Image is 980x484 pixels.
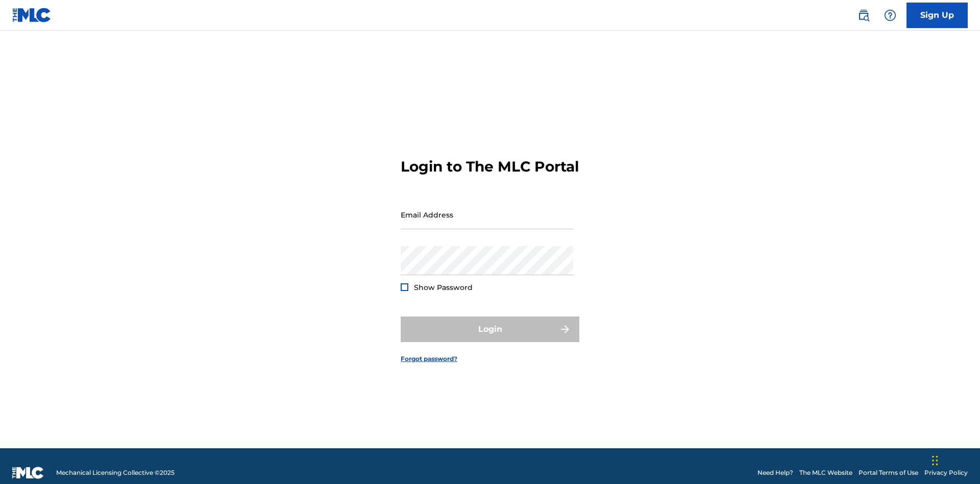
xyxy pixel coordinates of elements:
[56,468,175,477] span: Mechanical Licensing Collective © 2025
[853,5,874,26] a: Public Search
[401,158,579,176] h3: Login to The MLC Portal
[12,8,52,22] img: MLC Logo
[414,283,473,292] span: Show Password
[906,3,968,28] a: Sign Up
[857,9,870,21] img: search
[924,468,968,477] a: Privacy Policy
[799,468,852,477] a: The MLC Website
[12,467,44,479] img: logo
[932,445,938,476] div: Drag
[757,468,793,477] a: Need Help?
[884,9,896,21] img: help
[859,468,918,477] a: Portal Terms of Use
[401,354,457,364] a: Forgot password?
[880,5,900,26] div: Help
[929,435,980,484] iframe: Chat Widget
